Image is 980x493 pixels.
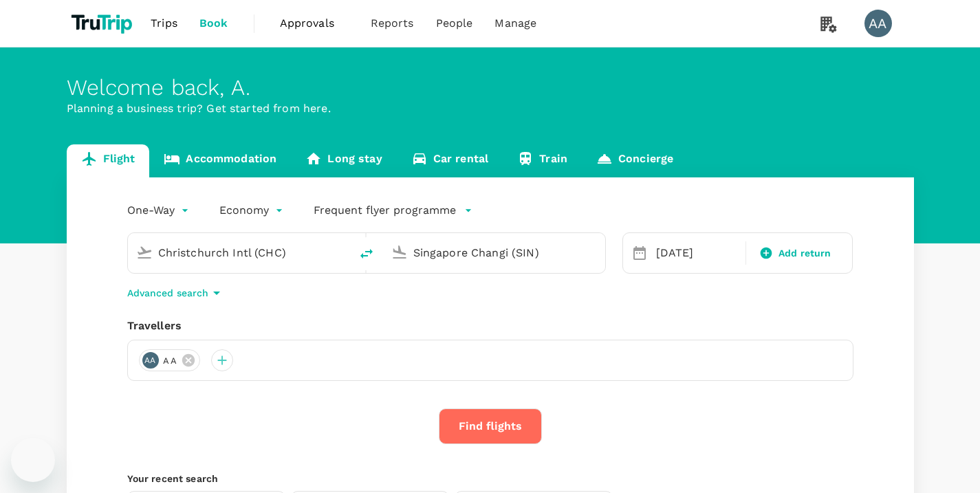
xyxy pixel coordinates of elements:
[127,318,853,334] div: Travellers
[397,144,503,177] a: Car rental
[219,199,286,221] div: Economy
[127,285,225,301] button: Advanced search
[67,75,914,100] div: Welcome back , A .
[864,10,892,37] div: AA
[11,438,55,482] iframe: Button to launch messaging window
[314,202,456,219] p: Frequent flyer programme
[314,202,472,219] button: Frequent flyer programme
[142,352,159,369] div: AA
[439,408,542,444] button: Find flights
[155,354,185,368] span: A a
[413,242,576,263] input: Going to
[778,246,831,261] span: Add return
[199,15,228,32] span: Book
[350,237,383,270] button: delete
[371,15,414,32] span: Reports
[280,15,349,32] span: Approvals
[436,15,473,32] span: People
[340,251,343,254] button: Open
[149,144,291,177] a: Accommodation
[67,8,140,39] img: TruTrip logo
[151,15,177,32] span: Trips
[67,144,150,177] a: Flight
[127,199,192,221] div: One-Way
[291,144,396,177] a: Long stay
[596,251,598,254] button: Open
[582,144,688,177] a: Concierge
[494,15,536,32] span: Manage
[67,100,914,117] p: Planning a business trip? Get started from here.
[651,239,743,267] div: [DATE]
[127,472,853,485] p: Your recent search
[158,242,321,263] input: Depart from
[139,349,200,371] div: AAA a
[503,144,582,177] a: Train
[127,286,208,300] p: Advanced search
